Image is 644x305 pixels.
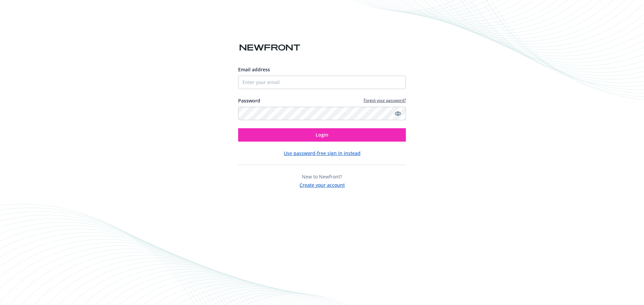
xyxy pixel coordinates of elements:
[238,76,406,89] input: Enter your email
[238,42,302,54] img: Newfront logo
[302,173,342,180] span: New to Newfront?
[238,128,406,142] button: Login
[238,107,406,120] input: Enter your password
[394,109,402,118] a: Show password
[284,150,361,157] button: Use password-free sign in instead
[316,132,328,138] span: Login
[300,180,345,188] button: Create your account
[364,97,406,103] a: Forgot your password?
[238,97,260,104] label: Password
[238,66,270,73] span: Email address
